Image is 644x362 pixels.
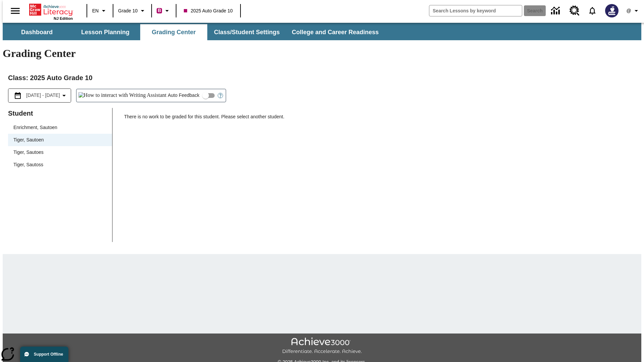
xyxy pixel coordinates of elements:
[429,5,522,16] input: search field
[54,16,73,20] span: NJ Edition
[623,5,644,17] button: Profile/Settings
[13,124,107,131] span: Enrichment, Sautoen
[3,23,641,40] div: SubNavbar
[8,121,112,134] div: Enrichment, Sautoen
[3,47,641,60] h1: Grading Center
[89,5,111,17] button: Language: EN, Select a language
[78,92,167,99] img: How to interact with Writing Assistant
[20,347,68,362] button: Support Offline
[13,161,107,168] span: Tiger, Sautoss
[566,2,584,20] a: Resource Center, Will open in new tab
[3,24,385,40] div: SubNavbar
[154,5,174,17] button: Boost Class color is violet red. Change class color
[168,92,199,99] span: Auto Feedback
[584,2,601,19] a: Notifications
[282,338,362,355] img: Achieve3000 Differentiate Accelerate Achieve
[8,159,112,171] div: Tiger, Sautoss
[72,24,139,40] button: Lesson Planning
[92,7,99,14] span: EN
[8,108,112,119] p: Student
[8,146,112,159] div: Tiger, Sautoes
[11,92,68,100] button: Select the date range menu item
[158,6,161,15] span: B
[8,72,636,83] h2: Class : 2025 Auto Grade 10
[118,7,138,14] span: Grade 10
[26,92,60,99] span: [DATE] - [DATE]
[605,4,619,17] img: Avatar
[29,3,73,16] a: Home
[8,134,112,146] div: Tiger, Sautoen
[547,2,566,20] a: Data Center
[209,24,285,40] button: Class/Student Settings
[286,24,384,40] button: College and Career Readiness
[5,1,25,21] button: Open side menu
[13,149,107,156] span: Tiger, Sautoes
[3,24,70,40] button: Dashboard
[13,136,107,143] span: Tiger, Sautoen
[140,24,207,40] button: Grading Center
[215,89,226,102] button: Open Help for Writing Assistant
[115,5,149,17] button: Grade: Grade 10, Select a grade
[626,7,631,14] span: @
[601,2,623,19] button: Select a new avatar
[184,7,232,14] span: 2025 Auto Grade 10
[34,352,63,357] span: Support Offline
[124,113,636,125] p: There is no work to be graded for this student. Please select another student.
[29,2,73,20] div: Home
[60,92,68,100] svg: Collapse Date Range Filter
